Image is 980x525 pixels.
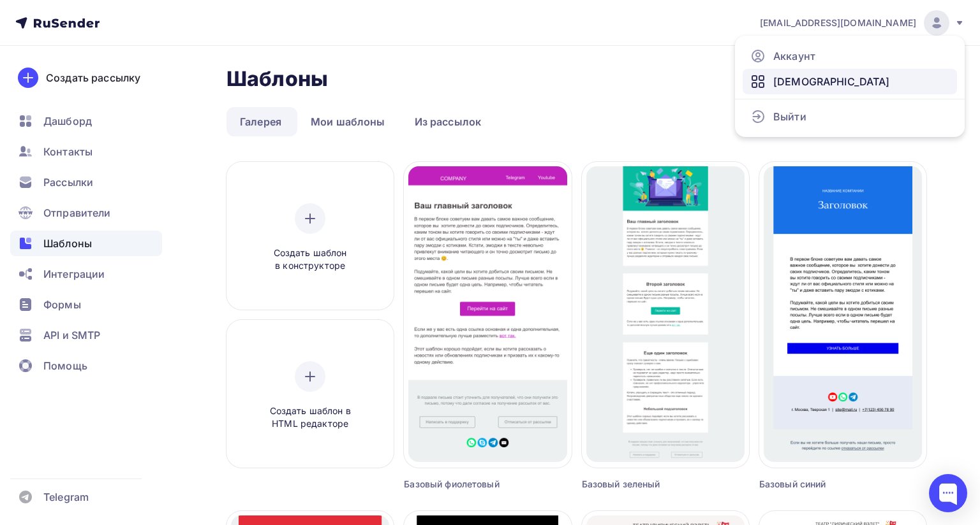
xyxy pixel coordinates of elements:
[773,48,815,64] span: Аккаунт
[43,205,111,220] span: Отправители
[43,113,92,129] span: Дашборд
[46,70,140,85] div: Создать рассылку
[43,236,92,251] span: Шаблоны
[297,107,399,136] a: Мои шаблоны
[43,358,87,373] span: Помощь
[43,327,100,343] span: API и SMTP
[249,405,371,431] span: Создать шаблон в HTML редакторе
[43,297,81,312] span: Формы
[10,200,162,226] a: Отправители
[759,478,885,491] div: Базовый синий
[226,107,295,136] a: Галерея
[43,489,89,505] span: Telegram
[10,169,162,195] a: Рассылки
[735,36,965,137] ul: [EMAIL_ADDRESS][DOMAIN_NAME]
[401,107,495,136] a: Из рассылок
[43,266,105,282] span: Интеграции
[10,108,162,134] a: Дашборд
[582,478,708,491] div: Базовый зеленый
[10,139,162,164] a: Контакты
[404,478,530,491] div: Базовый фиолетовый
[43,144,93,159] span: Контакты
[760,17,916,29] span: [EMAIL_ADDRESS][DOMAIN_NAME]
[226,66,328,92] h2: Шаблоны
[10,231,162,256] a: Шаблоны
[249,247,371,273] span: Создать шаблон в конструкторе
[773,109,806,124] span: Выйти
[773,74,890,89] span: [DEMOGRAPHIC_DATA]
[43,175,93,190] span: Рассылки
[760,10,965,36] a: [EMAIL_ADDRESS][DOMAIN_NAME]
[10,292,162,317] a: Формы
